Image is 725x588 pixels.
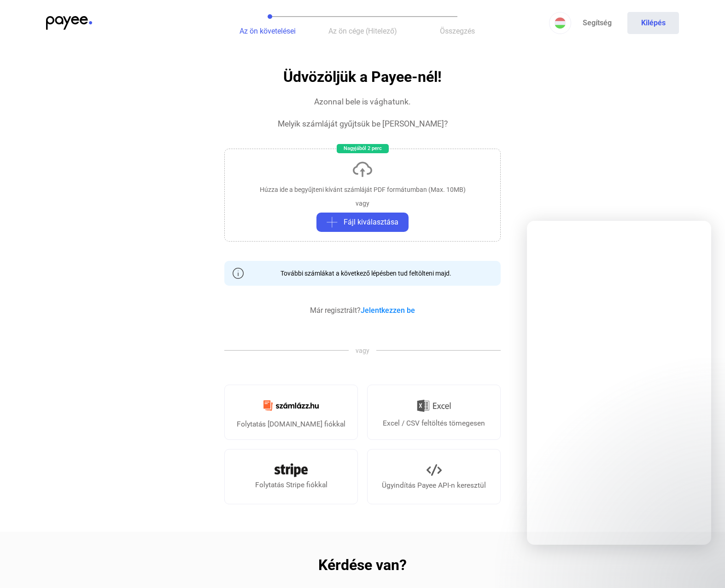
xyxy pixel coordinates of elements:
[327,217,338,228] img: plus-grey
[349,346,376,355] span: vagy
[367,449,501,504] a: Ügyindítás Payee API-n keresztül
[316,213,409,232] button: plus-greyFájl kiválasztása
[549,12,571,34] button: HU
[224,385,358,440] a: Folytatás [DOMAIN_NAME] fiókkal
[328,27,397,35] span: Az ön cége (Hitelező)
[46,16,92,30] img: payee-logo
[240,27,296,35] span: Az ön követelései
[258,395,324,416] img: Számlázz.hu
[361,306,415,315] a: Jelentkezzen be
[337,144,389,153] div: Nagyjából 2 perc
[224,449,358,504] a: Folytatás Stripe fiókkal
[255,479,327,490] div: Folytatás Stripe fiókkal
[689,552,711,574] iframe: Intercom live chat
[344,217,398,228] span: Fájl kiválasztása
[440,27,475,35] span: Összegzés
[351,158,374,180] img: upload-cloud
[427,462,442,478] img: API
[382,480,486,491] div: Ügyindítás Payee API-n keresztül
[527,221,711,545] iframe: Intercom live chat
[237,419,345,430] div: Folytatás [DOMAIN_NAME] fiókkal
[260,185,466,194] div: Húzza ide a begyűjteni kívánt számláját PDF formátumban (Max. 10MB)
[318,559,407,571] h2: Kérdése van?
[278,118,448,129] div: Melyik számláját gyűjtsük be [PERSON_NAME]?
[417,396,451,415] img: Excel
[233,268,244,279] img: info-grey-outline
[555,17,566,29] img: HU
[383,418,485,429] div: Excel / CSV feltöltés tömegesen
[356,199,369,208] div: vagy
[367,385,501,440] a: Excel / CSV feltöltés tömegesen
[283,69,442,85] h1: Üdvözöljük a Payee-nél!
[571,12,623,34] a: Segítség
[314,96,411,107] div: Azonnal bele is vághatunk.
[627,12,679,34] button: Kilépés
[274,269,451,278] div: További számlákat a következő lépésben tud feltölteni majd.
[310,305,415,316] div: Már regisztrált?
[275,463,308,477] img: Stripe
